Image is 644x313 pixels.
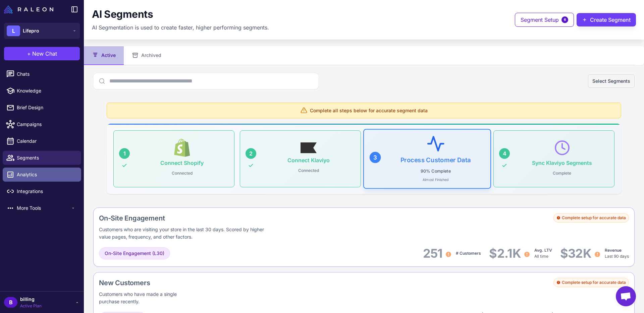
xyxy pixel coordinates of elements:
span: billing [20,296,42,303]
span: Segment Setup [521,16,559,24]
a: Campaigns [3,117,81,131]
h3: Process Customer Data [400,156,471,164]
span: Calendar [17,137,76,145]
a: Raleon Logo [4,5,56,13]
span: Chats [17,70,76,78]
div: Open chat [616,286,636,306]
a: Calendar [3,134,81,148]
button: LLifepro [4,23,80,39]
span: Integrations [17,188,76,195]
span: Segments [17,154,76,162]
span: Brief Design [17,104,76,111]
div: 4 [499,148,510,159]
span: + [27,50,31,58]
span: Revenue [605,248,622,253]
p: 90% Complete [418,167,453,176]
div: 2 [246,148,256,159]
div: Customers who have made a single purchase recently. [99,291,179,305]
div: B [4,297,17,308]
span: 6 [561,16,568,23]
h3: Connect Klaviyo [287,157,330,164]
button: +New Chat [4,47,80,60]
div: L [7,25,20,36]
button: Archived [124,46,169,65]
span: Knowledge [17,87,76,95]
span: Active Plan [20,303,42,309]
div: $32K [560,246,601,261]
a: Chats [3,67,81,81]
div: Last 90 days [605,247,629,259]
h1: AI Segments [92,8,153,21]
span: Campaigns [17,121,76,128]
span: New Chat [32,50,57,58]
div: $2.1K [489,246,530,261]
span: More Tools [17,204,70,212]
p: Connected [169,169,195,178]
button: Segment Setup6 [515,13,574,27]
p: AI Segmentation is used to create faster, higher performing segments. [92,23,269,32]
p: Complete [550,169,574,178]
span: Analytics [17,171,76,178]
p: Connected [296,166,322,175]
a: Integrations [3,184,81,198]
div: 1 [119,148,130,159]
div: Complete setup for accurate data [553,213,629,223]
p: Almost Finished [423,177,449,182]
div: 3 [370,152,381,163]
div: On-Site Engagement [99,213,359,223]
span: # Customers [456,251,481,256]
button: Active [84,46,124,65]
h3: Sync Klaviyo Segments [532,160,592,166]
span: Lifepro [23,27,39,35]
h3: Connect Shopify [160,160,204,166]
a: Knowledge [3,84,81,98]
span: Avg. LTV [534,248,552,253]
a: Segments [3,151,81,165]
span: On-Site Engagement (L30) [105,250,164,257]
button: Select Segments [588,74,635,88]
button: Create Segment [577,13,636,26]
a: Analytics [3,168,81,182]
div: Customers who are visiting your store in the last 30 days. Scored by higher value pages, frequenc... [99,226,272,241]
div: All time [534,247,552,259]
div: Complete setup for accurate data [553,278,629,287]
a: Brief Design [3,101,81,115]
div: 251 [423,246,452,261]
img: Raleon Logo [4,5,53,13]
div: New Customers [99,278,219,288]
span: Complete all steps below for accurate segment data [310,107,428,114]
